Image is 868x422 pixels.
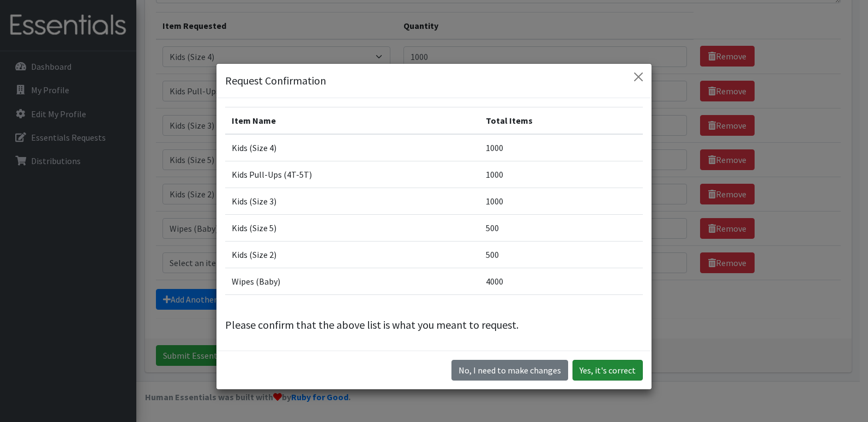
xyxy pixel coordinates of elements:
[479,107,643,134] th: Total Items
[479,268,643,294] td: 4000
[630,68,647,86] button: Close
[225,214,479,241] td: Kids (Size 5)
[225,188,479,214] td: Kids (Size 3)
[479,134,643,161] td: 1000
[479,188,643,214] td: 1000
[225,73,326,89] h5: Request Confirmation
[225,107,479,134] th: Item Name
[451,360,568,381] button: No I need to make changes
[479,214,643,241] td: 500
[572,360,643,381] button: Yes, it's correct
[225,317,643,333] p: Please confirm that the above list is what you meant to request.
[225,161,479,188] td: Kids Pull-Ups (4T-5T)
[479,161,643,188] td: 1000
[225,268,479,294] td: Wipes (Baby)
[225,241,479,268] td: Kids (Size 2)
[479,241,643,268] td: 500
[225,134,479,161] td: Kids (Size 4)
